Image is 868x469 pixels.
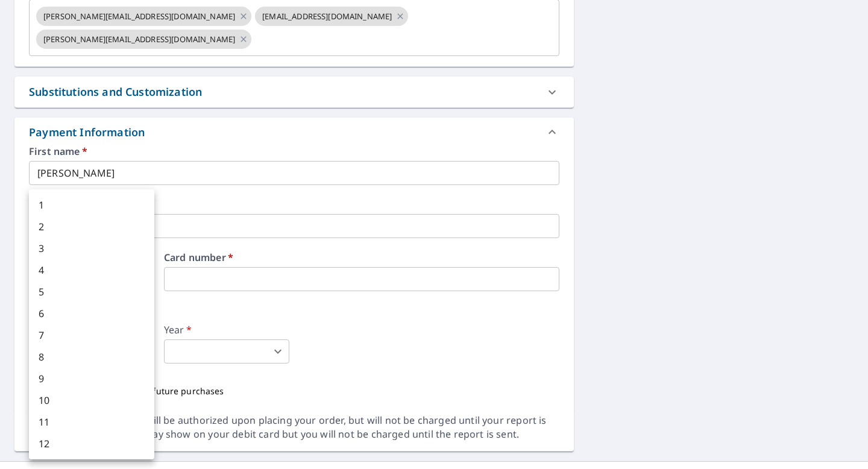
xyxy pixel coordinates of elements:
li: 11 [29,411,154,433]
li: 8 [29,346,154,368]
li: 12 [29,433,154,455]
li: 6 [29,303,154,324]
li: 10 [29,389,154,411]
li: 7 [29,324,154,346]
li: 1 [29,194,154,216]
li: 2 [29,216,154,238]
li: 5 [29,281,154,303]
li: 9 [29,368,154,389]
li: 3 [29,238,154,259]
li: 4 [29,259,154,281]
